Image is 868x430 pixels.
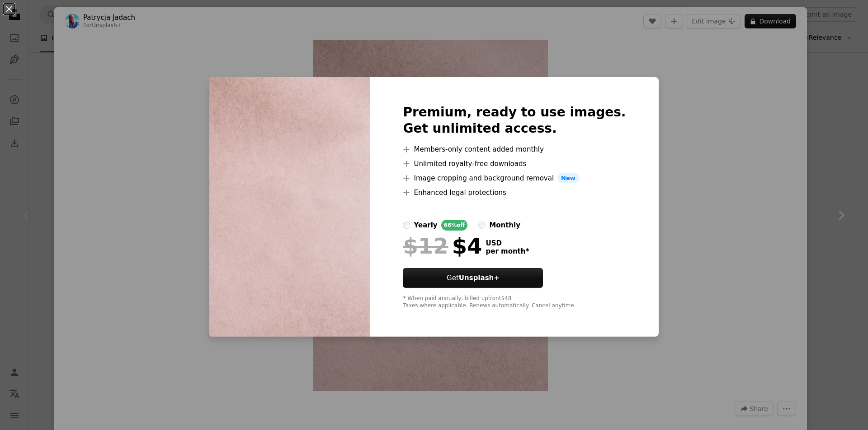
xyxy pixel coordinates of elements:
[403,104,626,137] h2: Premium, ready to use images. Get unlimited access.
[403,222,410,229] input: yearly66%off
[403,173,626,184] li: Image cropping and background removal
[486,247,529,255] span: per month *
[209,77,370,337] img: premium_photo-1726170486669-2a948a06e0bc
[557,173,579,184] span: New
[403,268,543,288] button: GetUnsplash+
[403,187,626,198] li: Enhanced legal protections
[486,239,529,247] span: USD
[459,274,500,282] strong: Unsplash+
[489,220,520,231] div: monthly
[403,295,626,310] div: * When paid annually, billed upfront $48 Taxes where applicable. Renews automatically. Cancel any...
[403,234,482,258] div: $4
[414,220,437,231] div: yearly
[403,158,626,169] li: Unlimited royalty-free downloads
[478,222,486,229] input: monthly
[441,220,468,231] div: 66% off
[403,144,626,155] li: Members-only content added monthly
[403,234,448,258] span: $12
